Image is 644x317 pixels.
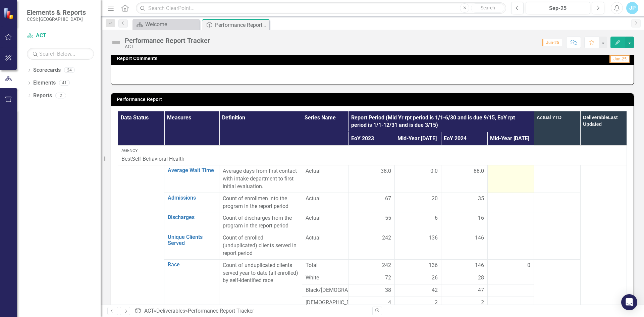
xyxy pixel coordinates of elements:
a: Unique Clients Served [168,234,216,246]
p: Count of discharges from the program in the report period [223,214,299,230]
td: Double-Click to Edit [487,212,534,232]
span: 242 [382,262,391,269]
td: Double-Click to Edit [395,272,441,284]
a: Deliverables [156,308,185,314]
span: 38 [385,286,391,294]
span: Actual [306,167,345,175]
div: ACT [125,44,210,49]
a: ACT [27,32,94,40]
a: Race [168,262,216,268]
span: 136 [429,234,438,242]
a: Welcome [134,20,198,29]
span: 55 [385,214,391,222]
span: White [306,274,345,282]
td: Double-Click to Edit Right Click for Context Menu [164,193,219,212]
td: Double-Click to Edit [441,284,487,297]
div: » » [135,307,367,315]
td: Double-Click to Edit [395,284,441,297]
span: Jun-25 [542,39,562,46]
span: 47 [478,286,484,294]
span: Actual [306,195,345,203]
span: 2 [481,299,484,307]
span: 6 [435,214,438,222]
span: Actual [306,214,345,222]
span: 88.0 [474,167,484,175]
div: Sep-25 [528,4,588,12]
span: Black/[DEMOGRAPHIC_DATA] [306,286,345,294]
h3: Performance Report [117,97,630,102]
td: Double-Click to Edit [348,193,395,212]
a: Elements [33,79,56,87]
h3: Report Comments [117,56,457,61]
span: 146 [475,262,484,269]
input: Search Below... [27,48,94,60]
button: Search [471,3,504,13]
span: Total [306,262,345,269]
input: Search ClearPoint... [136,2,506,14]
button: JP [626,2,638,14]
a: Average Wait Time [168,167,216,173]
td: Double-Click to Edit [348,212,395,232]
p: Count of unduplicated clients served year to date (all enrolled) by self-identified race [223,262,299,285]
td: Double-Click to Edit [348,165,395,193]
div: 24 [64,67,75,73]
td: Double-Click to Edit [487,165,534,193]
a: ACT [144,308,154,314]
img: Not Defined [111,37,121,48]
span: Jun-25 [609,55,630,63]
span: 146 [475,234,484,242]
td: Double-Click to Edit [441,232,487,260]
td: Double-Click to Edit [348,272,395,284]
a: Admissions [168,195,216,201]
small: CCSI: [GEOGRAPHIC_DATA] [27,16,86,22]
td: Double-Click to Edit [395,193,441,212]
span: 35 [478,195,484,203]
div: Performance Report Tracker [188,308,254,314]
span: 16 [478,214,484,222]
td: Double-Click to Edit [441,212,487,232]
td: Double-Click to Edit [441,193,487,212]
span: 28 [478,274,484,282]
div: Open Intercom Messenger [621,294,637,310]
span: 42 [432,286,438,294]
div: Performance Report Tracker [125,37,210,44]
td: Double-Click to Edit [348,232,395,260]
td: Double-Click to Edit [441,165,487,193]
button: Sep-25 [526,2,590,14]
img: ClearPoint Strategy [3,8,15,19]
td: Double-Click to Edit [395,165,441,193]
p: Count of enrolled (unduplicated) clients served in report period [223,234,299,257]
td: Double-Click to Edit [487,272,534,284]
a: Discharges [168,214,216,220]
td: Double-Click to Edit [348,284,395,297]
span: 0.0 [430,167,438,175]
span: 67 [385,195,391,203]
td: Double-Click to Edit Right Click for Context Menu [164,232,219,260]
span: Actual [306,234,345,242]
td: Double-Click to Edit Right Click for Context Menu [164,212,219,232]
td: Double-Click to Edit [487,284,534,297]
td: Double-Click to Edit [395,232,441,260]
span: 0 [527,262,530,269]
span: 2 [435,299,438,307]
div: 41 [59,80,70,86]
td: Double-Click to Edit Right Click for Context Menu [164,165,219,193]
span: 4 [388,299,391,307]
span: Elements & Reports [27,8,86,16]
span: 136 [429,262,438,269]
div: Welcome [145,20,198,29]
span: 20 [432,195,438,203]
p: BestSelf Behavioral Health [121,155,623,163]
span: 242 [382,234,391,242]
span: 26 [432,274,438,282]
td: Double-Click to Edit [487,193,534,212]
a: Scorecards [33,66,61,74]
a: Reports [33,92,52,100]
div: 2 [55,93,66,98]
div: Performance Report Tracker [215,21,268,29]
td: Double-Click to Edit [395,212,441,232]
span: 72 [385,274,391,282]
div: Average days from first contact with intake department to first initial evaluation. [223,167,299,191]
td: Double-Click to Edit [487,232,534,260]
